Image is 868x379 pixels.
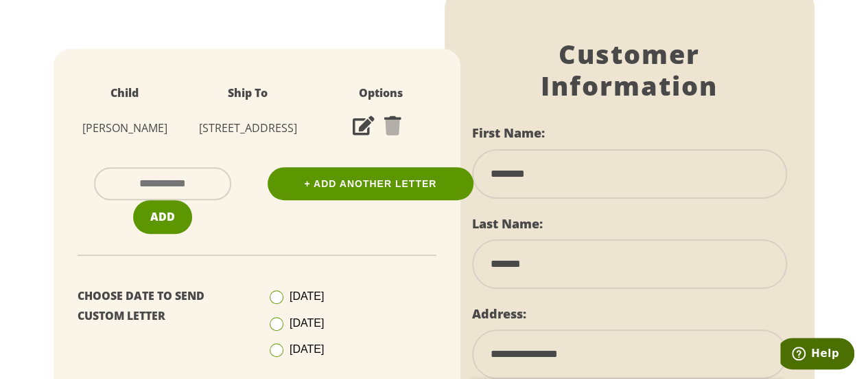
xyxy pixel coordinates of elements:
[314,76,447,110] th: Options
[472,215,543,232] label: Last Name:
[133,200,192,234] button: Add
[290,317,324,329] span: [DATE]
[182,76,314,110] th: Ship To
[780,338,854,372] iframe: Opens a widget where you can find more information
[290,343,324,355] span: [DATE]
[472,305,526,322] label: Address:
[67,110,182,147] td: [PERSON_NAME]
[472,124,545,141] label: First Name:
[150,209,175,224] span: Add
[67,76,182,110] th: Child
[78,286,247,326] p: Choose Date To Send Custom Letter
[472,39,787,101] h1: Customer Information
[182,110,314,147] td: [STREET_ADDRESS]
[290,290,324,302] span: [DATE]
[268,167,473,200] a: + Add Another Letter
